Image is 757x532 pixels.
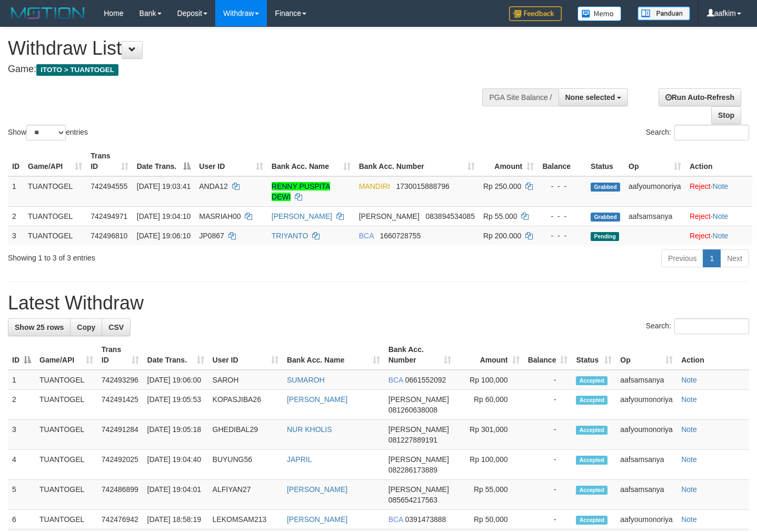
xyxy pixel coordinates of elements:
td: [DATE] 19:05:18 [143,420,208,450]
th: Balance: activate to sort column ascending [524,340,572,370]
span: Copy 082286173889 to clipboard [389,466,437,474]
span: 742494971 [91,212,127,220]
td: · [685,206,752,226]
a: Run Auto-Refresh [659,88,741,106]
td: - [524,370,572,390]
td: TUANTOGEL [24,176,86,207]
td: TUANTOGEL [35,420,97,450]
td: TUANTOGEL [35,510,97,529]
span: BCA [389,376,403,384]
span: [PERSON_NAME] [389,395,449,404]
td: 742491425 [97,390,143,420]
td: aafyoumonoriya [616,420,677,450]
a: Note [681,485,697,494]
td: 742493296 [97,370,143,390]
span: Pending [591,232,619,241]
td: TUANTOGEL [35,450,97,480]
span: Copy 081227889191 to clipboard [389,436,437,444]
span: Accepted [576,516,607,525]
span: Copy 0661552092 to clipboard [405,376,446,384]
td: aafsamsanya [624,206,685,226]
th: Bank Acc. Number: activate to sort column ascending [355,146,479,176]
a: Next [720,249,749,267]
td: 5 [8,480,35,510]
td: Rp 60,000 [455,390,524,420]
th: Game/API: activate to sort column ascending [35,340,97,370]
a: SUMAROH [287,376,325,384]
a: Copy [70,318,102,336]
td: - [524,390,572,420]
span: Accepted [576,376,607,385]
td: aafyoumonoriya [616,510,677,529]
a: Note [713,232,729,240]
th: Balance [538,146,586,176]
span: [DATE] 19:03:41 [137,182,191,190]
a: [PERSON_NAME] [272,212,332,220]
th: Date Trans.: activate to sort column ascending [143,340,208,370]
span: Copy 085654217563 to clipboard [389,496,437,504]
span: [PERSON_NAME] [359,212,420,220]
span: Rp 55.000 [483,212,517,220]
td: LEKOMSAM213 [208,510,283,529]
div: - - - [542,211,582,222]
td: aafyoumonoriya [624,176,685,207]
span: Accepted [576,396,607,405]
td: aafsamsanya [616,480,677,510]
td: - [524,420,572,450]
td: 6 [8,510,35,529]
td: Rp 100,000 [455,450,524,480]
a: [PERSON_NAME] [287,395,347,404]
th: Action [685,146,752,176]
td: GHEDIBAL29 [208,420,283,450]
div: - - - [542,181,582,192]
td: [DATE] 19:06:00 [143,370,208,390]
span: 742494555 [91,182,127,190]
td: [DATE] 18:58:19 [143,510,208,529]
a: Reject [690,232,711,240]
span: Copy 1730015888796 to clipboard [396,182,449,190]
a: Show 25 rows [8,318,71,336]
td: 2 [8,206,24,226]
th: Trans ID: activate to sort column ascending [97,340,143,370]
span: [DATE] 19:04:10 [137,212,191,220]
input: Search: [674,318,749,334]
th: Action [677,340,749,370]
th: Amount: activate to sort column ascending [479,146,538,176]
td: 3 [8,226,24,245]
th: ID [8,146,24,176]
img: MOTION_logo.png [8,5,88,21]
a: NUR KHOLIS [287,425,332,434]
span: Accepted [576,426,607,435]
th: Op: activate to sort column ascending [616,340,677,370]
a: CSV [102,318,131,336]
span: Grabbed [591,213,620,222]
span: ANDA12 [199,182,227,190]
span: Copy 0391473888 to clipboard [405,515,446,524]
th: ID: activate to sort column descending [8,340,35,370]
td: 3 [8,420,35,450]
th: Status: activate to sort column ascending [572,340,616,370]
span: Rp 200.000 [483,232,521,240]
span: Copy 083894534085 to clipboard [426,212,475,220]
a: Reject [690,212,711,220]
a: Note [713,182,729,190]
span: Copy [77,323,95,332]
a: 1 [703,249,721,267]
h1: Withdraw List [8,38,494,59]
th: Bank Acc. Name: activate to sort column ascending [283,340,384,370]
a: TRIYANTO [272,232,308,240]
a: [PERSON_NAME] [287,485,347,494]
a: Note [681,425,697,434]
div: PGA Site Balance / [482,88,558,106]
a: Note [681,515,697,524]
span: Accepted [576,456,607,465]
span: JP0867 [199,232,224,240]
td: 4 [8,450,35,480]
td: TUANTOGEL [35,480,97,510]
a: RENNY PUSPITA DEWI [272,182,331,201]
a: Previous [661,249,703,267]
td: 742486899 [97,480,143,510]
th: User ID: activate to sort column ascending [195,146,267,176]
a: Note [681,395,697,404]
a: Note [713,212,729,220]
